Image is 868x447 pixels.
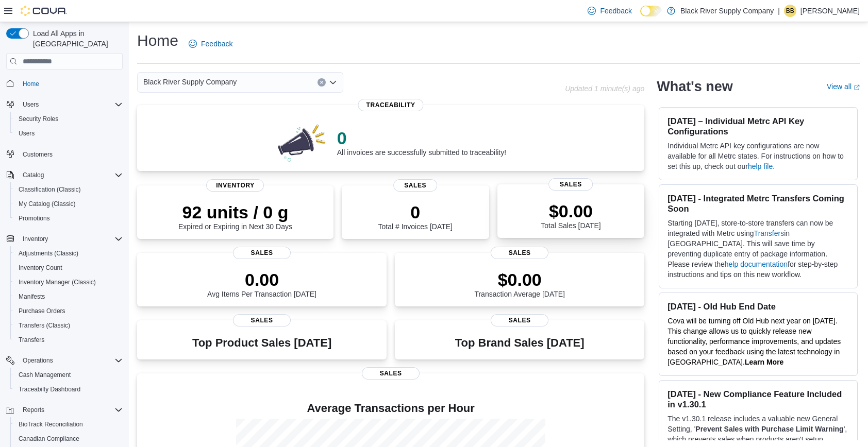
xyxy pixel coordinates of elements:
[14,433,84,445] a: Canadian Compliance
[14,198,80,210] a: My Catalog (Classic)
[14,247,123,260] span: Adjustments (Classic)
[14,369,123,381] span: Cash Management
[14,183,85,196] a: Classification (Classic)
[667,116,849,136] h3: [DATE] – Individual Metrc API Key Configurations
[329,78,337,87] button: Open list of options
[657,78,732,95] h2: What's new
[541,201,600,221] p: $0.00
[19,385,80,393] span: Traceabilty Dashboard
[23,406,44,414] span: Reports
[667,301,849,312] h3: [DATE] - Old Hub End Date
[14,127,39,140] a: Users
[19,115,58,123] span: Security Roles
[10,197,127,211] button: My Catalog (Classic)
[667,193,849,214] h3: [DATE] - Integrated Metrc Transfers Coming Soon
[455,337,585,349] h3: Top Brand Sales [DATE]
[378,202,453,222] p: 0
[667,317,841,366] span: Cova will be turning off Old Hub next year on [DATE]. This change allows us to quickly release ne...
[19,77,123,90] span: Home
[2,403,127,417] button: Reports
[393,179,438,192] span: Sales
[21,6,67,16] img: Cova
[318,78,326,87] button: Clear input
[2,147,127,162] button: Customers
[233,247,291,259] span: Sales
[784,5,796,17] div: Brandon Blount
[754,229,784,237] a: Transfers
[14,262,123,274] span: Inventory Count
[680,5,774,17] p: Black River Supply Company
[2,76,127,91] button: Home
[275,122,329,163] img: 0
[2,97,127,112] button: Users
[827,82,860,91] a: View allExternal link
[19,404,123,416] span: Reports
[19,185,81,194] span: Classification (Classic)
[800,5,860,17] p: [PERSON_NAME]
[14,276,100,288] a: Inventory Manager (Classic)
[23,100,39,109] span: Users
[23,80,39,88] span: Home
[600,6,631,16] span: Feedback
[10,289,127,304] button: Manifests
[667,218,849,280] p: Starting [DATE], store-to-store transfers can now be integrated with Metrc using in [GEOGRAPHIC_D...
[19,148,123,161] span: Customers
[19,233,123,245] span: Inventory
[23,171,44,179] span: Catalog
[14,334,123,346] span: Transfers
[10,211,127,226] button: Promotions
[14,247,82,260] a: Adjustments (Classic)
[19,354,57,367] button: Operations
[19,200,76,208] span: My Catalog (Classic)
[10,382,127,397] button: Traceabilty Dashboard
[2,353,127,368] button: Operations
[185,33,237,54] a: Feedback
[10,182,127,197] button: Classification (Classic)
[474,269,565,290] p: $0.00
[207,269,316,298] div: Avg Items Per Transaction [DATE]
[137,30,178,51] h1: Home
[695,425,843,433] strong: Prevent Sales with Purchase Limit Warning
[19,435,79,443] span: Canadian Compliance
[143,76,237,88] span: Black River Supply Company
[10,304,127,318] button: Purchase Orders
[474,269,565,298] div: Transaction Average [DATE]
[549,178,593,191] span: Sales
[10,368,127,382] button: Cash Management
[19,420,83,428] span: BioTrack Reconciliation
[778,5,780,17] p: |
[10,261,127,275] button: Inventory Count
[19,98,43,111] button: Users
[14,127,123,140] span: Users
[19,307,65,315] span: Purchase Orders
[19,321,70,330] span: Transfers (Classic)
[14,319,123,332] span: Transfers (Classic)
[378,202,453,231] div: Total # Invoices [DATE]
[491,247,548,259] span: Sales
[23,235,48,243] span: Inventory
[2,168,127,182] button: Catalog
[145,402,636,415] h4: Average Transactions per Hour
[10,112,127,126] button: Security Roles
[206,179,264,192] span: Inventory
[19,371,71,379] span: Cash Management
[19,249,78,257] span: Adjustments (Classic)
[491,314,548,326] span: Sales
[14,433,123,445] span: Canadian Compliance
[10,333,127,347] button: Transfers
[14,183,123,196] span: Classification (Classic)
[14,319,74,332] a: Transfers (Classic)
[14,212,54,225] a: Promotions
[19,214,50,222] span: Promotions
[233,314,291,326] span: Sales
[14,262,66,274] a: Inventory Count
[29,28,123,49] span: Load All Apps in [GEOGRAPHIC_DATA]
[358,99,424,111] span: Traceability
[14,113,123,125] span: Security Roles
[14,305,70,317] a: Purchase Orders
[19,354,123,367] span: Operations
[362,367,420,380] span: Sales
[201,39,232,49] span: Feedback
[786,5,794,17] span: BB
